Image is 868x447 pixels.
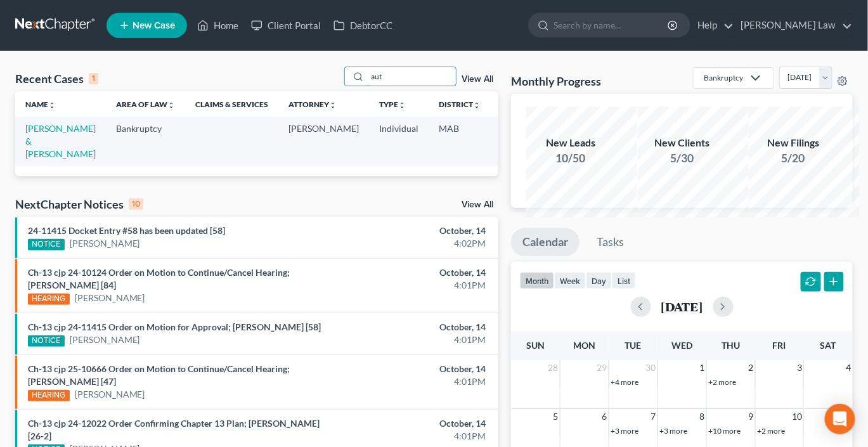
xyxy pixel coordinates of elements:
[75,292,145,304] a: [PERSON_NAME]
[526,150,615,166] div: 10/50
[25,123,96,159] a: [PERSON_NAME] & [PERSON_NAME]
[191,14,245,37] a: Home
[28,335,65,347] div: NOTICE
[585,228,635,256] a: Tasks
[70,237,140,250] a: [PERSON_NAME]
[511,74,601,89] h3: Monthly Progress
[520,272,554,289] button: month
[278,117,369,165] td: [PERSON_NAME]
[342,363,486,375] div: October, 14
[28,321,321,332] a: Ch-13 cjp 24-11415 Order on Motion for Approval; [PERSON_NAME] [58]
[748,409,755,424] span: 9
[596,360,609,375] span: 29
[638,136,727,150] div: New Clients
[749,150,838,166] div: 5/20
[342,237,486,250] div: 4:02PM
[28,239,65,250] div: NOTICE
[70,334,140,346] a: [PERSON_NAME]
[845,360,853,375] span: 4
[547,360,560,375] span: 28
[185,91,278,117] th: Claims & Services
[796,360,803,375] span: 3
[342,266,486,279] div: October, 14
[342,417,486,430] div: October, 14
[473,101,481,109] i: unfold_more
[704,72,743,83] div: Bankruptcy
[526,340,545,351] span: Sun
[245,14,327,37] a: Client Portal
[791,409,803,424] span: 10
[329,101,337,109] i: unfold_more
[367,67,456,86] input: Search by name...
[699,360,706,375] span: 1
[491,117,554,165] td: 7
[342,334,486,346] div: 4:01PM
[89,73,98,84] div: 1
[650,409,657,424] span: 7
[526,136,615,150] div: New Leads
[342,279,486,292] div: 4:01PM
[691,14,734,37] a: Help
[439,100,481,109] a: Districtunfold_more
[15,71,98,86] div: Recent Cases
[749,136,838,150] div: New Filings
[611,426,639,436] a: +3 more
[379,100,406,109] a: Typeunfold_more
[342,321,486,334] div: October, 14
[28,390,70,401] div: HEARING
[15,197,143,212] div: NextChapter Notices
[722,340,740,351] span: Thu
[773,340,786,351] span: Fri
[342,224,486,237] div: October, 14
[342,375,486,388] div: 4:01PM
[735,14,852,37] a: [PERSON_NAME] Law
[554,13,670,37] input: Search by name...
[611,377,639,387] a: +4 more
[398,101,406,109] i: unfold_more
[586,272,612,289] button: day
[167,101,175,109] i: unfold_more
[462,200,493,209] a: View All
[129,198,143,210] div: 10
[645,360,657,375] span: 30
[825,404,855,434] div: Open Intercom Messenger
[106,117,185,165] td: Bankruptcy
[699,409,706,424] span: 8
[661,300,703,313] h2: [DATE]
[748,360,755,375] span: 2
[28,294,70,305] div: HEARING
[48,101,56,109] i: unfold_more
[625,340,642,351] span: Tue
[660,426,688,436] a: +3 more
[709,426,741,436] a: +10 more
[429,117,491,165] td: MAB
[511,228,580,256] a: Calendar
[573,340,595,351] span: Mon
[75,388,145,401] a: [PERSON_NAME]
[462,75,493,84] a: View All
[116,100,175,109] a: Area of Lawunfold_more
[638,150,727,166] div: 5/30
[552,409,560,424] span: 5
[28,363,290,387] a: Ch-13 cjp 25-10666 Order on Motion to Continue/Cancel Hearing; [PERSON_NAME] [47]
[28,225,225,236] a: 24-11415 Docket Entry #58 has been updated [58]
[671,340,692,351] span: Wed
[133,21,175,30] span: New Case
[342,430,486,443] div: 4:01PM
[601,409,609,424] span: 6
[28,418,320,441] a: Ch-13 cjp 24-12022 Order Confirming Chapter 13 Plan; [PERSON_NAME] [26-2]
[25,100,56,109] a: Nameunfold_more
[28,267,290,290] a: Ch-13 cjp 24-10124 Order on Motion to Continue/Cancel Hearing; [PERSON_NAME] [84]
[554,272,586,289] button: week
[369,117,429,165] td: Individual
[612,272,636,289] button: list
[758,426,786,436] a: +2 more
[709,377,737,387] a: +2 more
[288,100,337,109] a: Attorneyunfold_more
[327,14,399,37] a: DebtorCC
[820,340,836,351] span: Sat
